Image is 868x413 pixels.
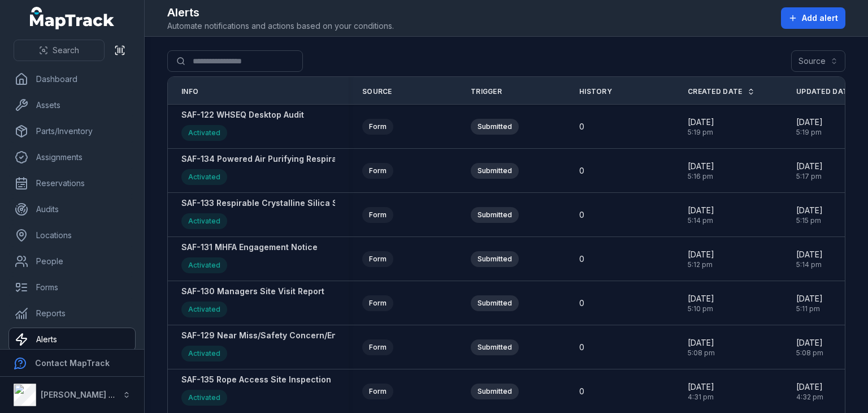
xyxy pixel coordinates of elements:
span: Created Date [688,87,743,96]
a: Forms [9,276,135,299]
time: 9/18/2025, 5:17:12 PM [796,161,823,181]
span: 4:31 pm [688,393,714,402]
span: 5:08 pm [688,349,715,358]
span: 4:32 pm [796,393,823,402]
span: [DATE] [688,117,714,128]
span: 0 [579,386,584,397]
span: 0 [579,253,584,265]
div: Activated [181,390,227,406]
strong: SAF-135 Rope Access Site Inspection [181,374,331,385]
span: [DATE] [688,205,714,216]
span: 5:17 pm [796,172,823,181]
span: 5:12 pm [688,260,714,269]
strong: SAF-122 WHSEQ Desktop Audit [181,109,304,121]
span: [DATE] [796,381,823,393]
div: Submitted [471,295,519,311]
strong: SAF-131 MHFA Engagement Notice [181,242,318,253]
span: 0 [579,121,584,132]
a: SAF-122 WHSEQ Desktop AuditActivated [181,109,304,144]
time: 9/16/2025, 4:32:52 PM [796,381,823,402]
button: Add alert [781,7,845,29]
div: Form [362,384,393,399]
strong: Contact MapTrack [35,358,110,368]
time: 9/18/2025, 5:19:17 PM [688,117,714,137]
span: 5:19 pm [688,128,714,137]
span: [DATE] [688,337,715,349]
span: [DATE] [796,161,823,172]
span: 5:16 pm [688,172,714,181]
a: Reservations [9,172,135,195]
time: 9/18/2025, 5:11:24 PM [796,293,823,313]
a: Parts/Inventory [9,120,135,143]
span: Automate notifications and actions based on your conditions. [167,20,394,32]
time: 9/18/2025, 5:12:17 PM [688,249,714,269]
span: [DATE] [688,293,714,304]
time: 9/18/2025, 5:19:53 PM [796,117,823,137]
div: Submitted [471,384,519,399]
div: Activated [181,257,227,273]
a: SAF-133 Respirable Crystalline Silica Site Inspection ChecklistActivated [181,197,433,232]
a: Updated Date [796,87,865,96]
div: Submitted [471,207,519,223]
a: SAF-129 Near Miss/Safety Concern/Environmental Concern FormActivated [181,330,444,364]
a: SAF-134 Powered Air Purifying Respirators (PAPR) IssueActivated [181,153,404,188]
a: SAF-135 Rope Access Site InspectionActivated [181,374,331,408]
a: Alerts [9,328,135,351]
span: 0 [579,165,584,177]
span: Source [362,87,392,96]
span: [DATE] [796,117,823,128]
a: Dashboard [9,68,135,91]
span: History [579,87,612,96]
a: Assets [9,94,135,117]
strong: [PERSON_NAME] Group [41,390,133,399]
a: SAF-130 Managers Site Visit ReportActivated [181,286,324,320]
div: Activated [181,125,227,141]
strong: SAF-133 Respirable Crystalline Silica Site Inspection Checklist [181,197,433,209]
span: [DATE] [688,161,714,172]
span: Updated Date [796,87,852,96]
span: 5:15 pm [796,216,823,225]
span: 5:11 pm [796,304,823,313]
time: 9/18/2025, 5:08:47 PM [796,337,823,358]
div: Form [362,251,393,267]
a: People [9,250,135,273]
time: 9/18/2025, 5:08:01 PM [688,337,715,358]
button: Source [791,50,845,72]
span: 5:08 pm [796,349,823,358]
time: 9/18/2025, 5:16:16 PM [688,161,714,181]
a: SAF-131 MHFA Engagement NoticeActivated [181,242,318,276]
a: Created Date [688,87,755,96]
div: Activated [181,302,227,317]
time: 9/16/2025, 4:31:59 PM [688,381,714,402]
div: Form [362,207,393,223]
a: Assignments [9,146,135,169]
div: Submitted [471,119,519,135]
a: Audits [9,198,135,221]
span: [DATE] [796,205,823,216]
span: [DATE] [688,249,714,260]
h2: Alerts [167,5,394,20]
span: 0 [579,342,584,353]
span: 0 [579,209,584,221]
strong: SAF-130 Managers Site Visit Report [181,286,324,297]
div: Activated [181,346,227,362]
a: Locations [9,224,135,247]
div: Form [362,295,393,311]
span: Add alert [802,12,838,24]
div: Submitted [471,339,519,355]
strong: SAF-129 Near Miss/Safety Concern/Environmental Concern Form [181,330,444,341]
span: Search [53,45,79,56]
a: MapTrack [30,7,115,29]
span: Info [181,87,198,96]
strong: SAF-134 Powered Air Purifying Respirators (PAPR) Issue [181,153,404,165]
button: Search [14,40,105,61]
span: 5:10 pm [688,304,714,313]
span: 5:14 pm [688,216,714,225]
div: Submitted [471,251,519,267]
span: 5:14 pm [796,260,823,269]
span: [DATE] [796,293,823,304]
a: Reports [9,302,135,325]
div: Form [362,119,393,135]
time: 9/18/2025, 5:15:35 PM [796,205,823,225]
div: Submitted [471,163,519,179]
